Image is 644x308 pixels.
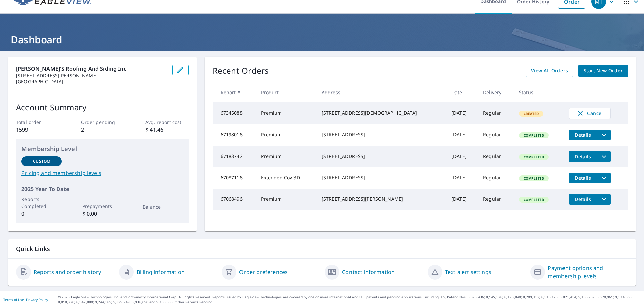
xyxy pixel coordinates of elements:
[16,79,167,85] p: [GEOGRAPHIC_DATA]
[573,175,593,181] span: Details
[322,153,441,160] div: [STREET_ADDRESS]
[81,119,124,126] p: Order pending
[446,82,478,102] th: Date
[569,194,597,205] button: detailsBtn-67068496
[3,297,24,302] a: Terms of Use
[256,124,316,146] td: Premium
[520,133,548,138] span: Completed
[478,146,514,167] td: Regular
[573,132,593,138] span: Details
[26,297,48,302] a: Privacy Policy
[573,196,593,202] span: Details
[526,65,573,77] a: View All Orders
[597,194,611,205] button: filesDropdownBtn-67068496
[256,167,316,189] td: Extended Cov 3D
[21,210,62,218] p: 0
[478,167,514,189] td: Regular
[145,119,188,126] p: Avg. report cost
[33,158,50,164] p: Custom
[256,102,316,124] td: Premium
[16,73,167,79] p: [STREET_ADDRESS][PERSON_NAME]
[82,210,122,218] p: $ 0.00
[16,245,628,253] p: Quick Links
[548,264,628,280] a: Payment options and membership levels
[322,196,441,202] div: [STREET_ADDRESS][PERSON_NAME]
[446,102,478,124] td: [DATE]
[213,124,256,146] td: 67198016
[520,155,548,159] span: Completed
[478,124,514,146] td: Regular
[143,203,183,210] p: Balance
[16,101,189,113] p: Account Summary
[478,102,514,124] td: Regular
[256,146,316,167] td: Premium
[322,131,441,138] div: [STREET_ADDRESS]
[316,82,446,102] th: Address
[514,82,563,102] th: Status
[445,268,491,276] a: Text alert settings
[213,189,256,210] td: 67068496
[145,126,188,134] p: $ 41.46
[213,167,256,189] td: 67087116
[569,108,611,119] button: Cancel
[58,295,641,305] p: © 2025 Eagle View Technologies, Inc. and Pictometry International Corp. All Rights Reserved. Repo...
[21,185,183,193] p: 2025 Year To Date
[578,65,628,77] a: Start New Order
[256,82,316,102] th: Product
[213,65,269,77] p: Recent Orders
[569,130,597,140] button: detailsBtn-67198016
[239,268,288,276] a: Order preferences
[597,151,611,162] button: filesDropdownBtn-67183742
[16,126,59,134] p: 1599
[478,189,514,210] td: Regular
[256,189,316,210] td: Premium
[21,196,62,210] p: Reports Completed
[34,268,101,276] a: Reports and order history
[597,130,611,140] button: filesDropdownBtn-67198016
[137,268,185,276] a: Billing information
[213,82,256,102] th: Report #
[21,144,183,153] p: Membership Level
[520,111,543,116] span: Created
[8,33,636,46] h1: Dashboard
[213,102,256,124] td: 67345088
[576,109,604,117] span: Cancel
[16,65,167,73] p: [PERSON_NAME]'s Roofing and Siding Inc
[584,67,623,75] span: Start New Order
[81,126,124,134] p: 2
[82,203,122,210] p: Prepayments
[446,167,478,189] td: [DATE]
[213,146,256,167] td: 67183742
[16,119,59,126] p: Total order
[569,151,597,162] button: detailsBtn-67183742
[520,176,548,181] span: Completed
[446,146,478,167] td: [DATE]
[322,174,441,181] div: [STREET_ADDRESS]
[478,82,514,102] th: Delivery
[520,197,548,202] span: Completed
[21,169,183,177] a: Pricing and membership levels
[569,173,597,183] button: detailsBtn-67087116
[446,189,478,210] td: [DATE]
[573,153,593,160] span: Details
[322,110,441,116] div: [STREET_ADDRESS][DEMOGRAPHIC_DATA]
[446,124,478,146] td: [DATE]
[3,298,48,302] p: |
[531,67,568,75] span: View All Orders
[342,268,395,276] a: Contact information
[597,173,611,183] button: filesDropdownBtn-67087116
